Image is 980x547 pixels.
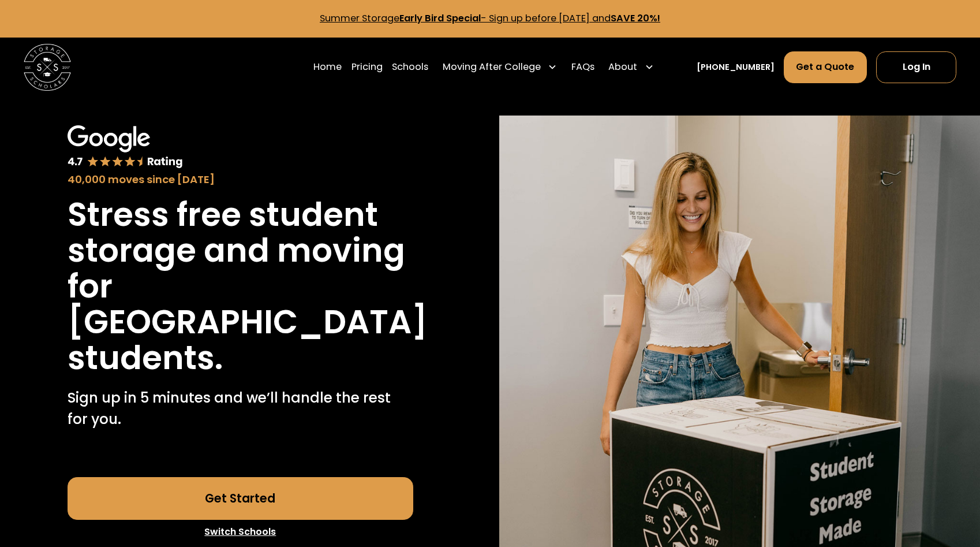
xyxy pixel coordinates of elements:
strong: SAVE 20%! [611,12,660,25]
div: About [608,60,637,75]
img: Google 4.7 star rating [68,125,183,170]
div: 40,000 moves since [DATE] [68,172,414,188]
h1: [GEOGRAPHIC_DATA] [68,304,428,340]
div: Moving After College [443,60,541,75]
a: Home [313,51,342,84]
strong: Early Bird Special [399,12,481,25]
a: FAQs [571,51,594,84]
h1: students. [68,340,223,376]
a: Switch Schools [68,520,414,544]
a: Get a Quote [784,51,867,83]
a: Get Started [68,477,414,520]
a: home [24,44,71,91]
a: Schools [392,51,428,84]
a: Pricing [351,51,383,84]
img: Storage Scholars main logo [24,44,71,91]
div: Moving After College [438,51,562,84]
a: Summer StorageEarly Bird Special- Sign up before [DATE] andSAVE 20%! [320,12,660,25]
a: Log In [876,51,956,83]
a: [PHONE_NUMBER] [697,61,775,73]
div: About [604,51,659,84]
p: Sign up in 5 minutes and we’ll handle the rest for you. [68,388,414,430]
h1: Stress free student storage and moving for [68,197,414,304]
